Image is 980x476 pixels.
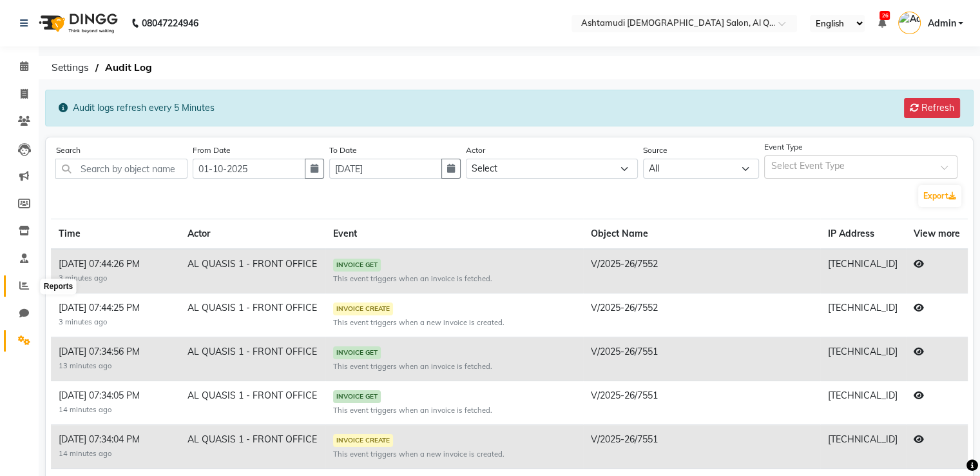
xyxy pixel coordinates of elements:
a: 26 [878,17,885,29]
small: 14 minutes ago [59,449,111,458]
small: 3 minutes ago [59,317,107,326]
span: 26 [879,11,890,20]
img: logo [33,5,121,41]
small: This event triggers when a new invoice is created. [333,450,504,459]
div: Reports [41,279,76,295]
label: From Date [193,144,324,156]
td: [TECHNICAL_ID] [820,249,905,293]
td: [DATE] 07:44:25 PM [51,293,180,337]
td: [DATE] 07:34:04 PM [51,425,180,469]
div: Select Event Type [769,159,845,176]
td: [TECHNICAL_ID] [820,425,905,469]
div: Audit logs refresh every 5 Minutes [59,101,215,115]
small: 3 minutes ago [59,273,107,283]
th: Object Name [583,219,820,250]
td: [TECHNICAL_ID] [820,293,905,337]
td: [TECHNICAL_ID] [820,337,905,381]
span: Admin [927,17,956,30]
td: V/2025-26/7552 [583,249,820,293]
td: AL QUASIS 1 - FRONT OFFICE [180,249,325,293]
b: 08047224946 [142,5,198,41]
small: This event triggers when an invoice is fetched. [333,362,492,371]
td: [TECHNICAL_ID] [820,381,905,425]
label: Search [56,144,187,156]
td: [DATE] 07:44:26 PM [51,249,180,293]
td: AL QUASIS 1 - FRONT OFFICE [180,337,325,381]
small: This event triggers when an invoice is fetched. [333,274,492,283]
td: V/2025-26/7551 [583,381,820,425]
small: This event triggers when a new invoice is created. [333,318,504,327]
th: Actor [180,219,325,250]
td: [DATE] 07:34:05 PM [51,381,180,425]
small: This event triggers when an invoice is fetched. [333,406,492,415]
td: V/2025-26/7552 [583,293,820,337]
label: Source [643,144,759,156]
label: Actor [466,144,638,156]
span: INVOICE GET [333,259,381,272]
span: INVOICE GET [333,390,381,403]
span: INVOICE CREATE [333,434,393,447]
td: [DATE] 07:34:56 PM [51,337,180,381]
span: Settings [45,56,95,79]
th: View more [906,219,968,250]
td: V/2025-26/7551 [583,337,820,381]
th: Event [325,219,583,250]
button: Refresh [904,98,960,118]
label: To Date [329,144,461,156]
td: AL QUASIS 1 - FRONT OFFICE [180,425,325,469]
img: Admin [898,12,921,34]
span: Audit Log [99,56,159,79]
label: Event Type [764,141,963,153]
td: AL QUASIS 1 - FRONT OFFICE [180,381,325,425]
td: AL QUASIS 1 - FRONT OFFICE [180,293,325,337]
th: IP Address [820,219,905,250]
small: 14 minutes ago [59,405,111,414]
th: Time [51,219,180,250]
span: INVOICE GET [333,346,381,359]
span: INVOICE CREATE [333,302,393,315]
td: V/2025-26/7551 [583,425,820,469]
small: 13 minutes ago [59,361,111,370]
input: Search by object name [55,159,187,179]
button: Export [918,185,961,207]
